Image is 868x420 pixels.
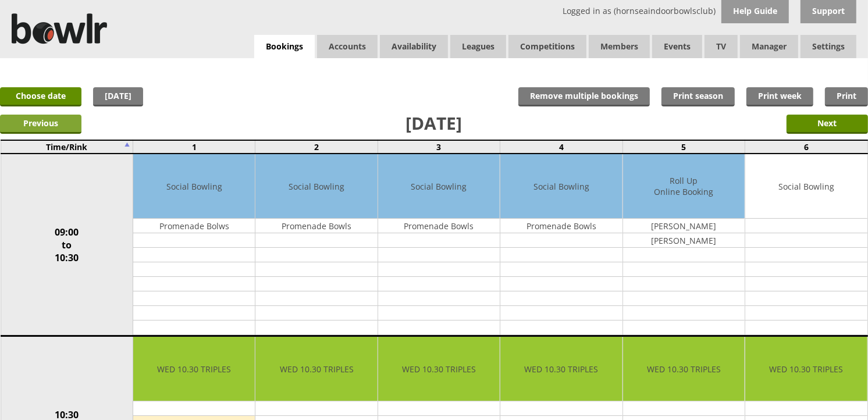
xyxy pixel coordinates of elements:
[133,219,255,233] td: Promenade Bolws
[500,140,622,154] td: 4
[740,35,798,58] span: Manager
[380,35,448,58] a: Availability
[133,337,255,401] td: WED 10.30 TRIPLES
[255,219,377,233] td: Promenade Bowls
[500,219,622,233] td: Promenade Bowls
[450,35,506,58] a: Leagues
[133,140,255,154] td: 1
[661,87,735,106] a: Print season
[518,87,650,106] input: Remove multiple bookings
[1,154,133,336] td: 09:00 to 10:30
[801,35,856,58] span: Settings
[254,35,315,59] a: Bookings
[745,140,867,154] td: 6
[623,154,745,219] td: Roll Up Online Booking
[623,219,745,233] td: [PERSON_NAME]
[378,140,500,154] td: 3
[378,337,500,401] td: WED 10.30 TRIPLES
[745,154,867,219] td: Social Bowling
[623,233,745,248] td: [PERSON_NAME]
[255,140,378,154] td: 2
[378,219,500,233] td: Promenade Bowls
[378,154,500,219] td: Social Bowling
[255,337,377,401] td: WED 10.30 TRIPLES
[705,35,738,58] span: TV
[746,87,813,106] a: Print week
[745,337,867,401] td: WED 10.30 TRIPLES
[652,35,702,58] a: Events
[255,154,377,219] td: Social Bowling
[317,35,378,58] span: Accounts
[589,35,650,58] span: Members
[93,87,143,106] a: [DATE]
[622,140,745,154] td: 5
[500,154,622,219] td: Social Bowling
[1,140,133,154] td: Time/Rink
[825,87,868,106] a: Print
[133,154,255,219] td: Social Bowling
[500,337,622,401] td: WED 10.30 TRIPLES
[508,35,586,58] a: Competitions
[787,115,868,134] input: Next
[623,337,745,401] td: WED 10.30 TRIPLES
